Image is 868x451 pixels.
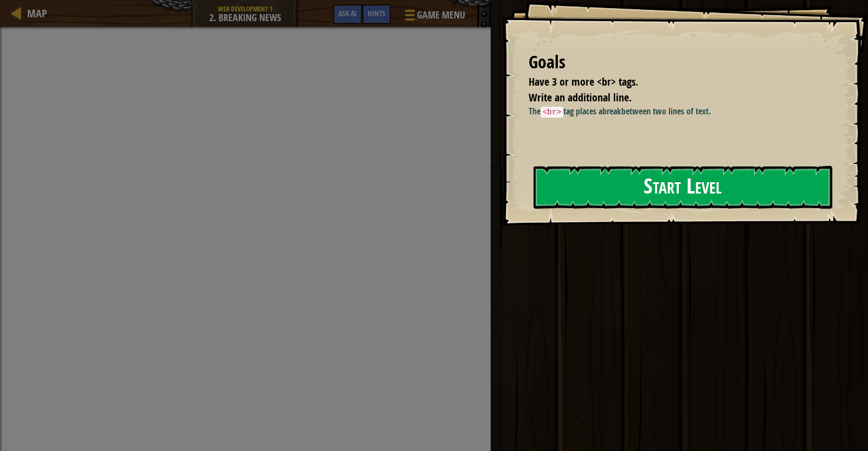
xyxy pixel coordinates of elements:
[22,6,47,21] a: Map
[529,74,638,89] span: Have 3 or more <br> tags.
[533,166,832,209] button: Start Level
[515,74,827,90] li: Have 3 or more <br> tags.
[333,4,362,24] button: Ask AI
[27,6,47,21] span: Map
[529,105,830,118] p: The tag places a between two lines of text.
[529,90,632,105] span: Write an additional line.
[515,90,827,106] li: Write an additional line.
[417,8,465,22] span: Game Menu
[368,8,385,18] span: Hints
[396,4,472,30] button: Game Menu
[541,107,564,118] code: <br>
[602,105,621,117] strong: break
[529,50,830,75] div: Goals
[338,8,357,18] span: Ask AI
